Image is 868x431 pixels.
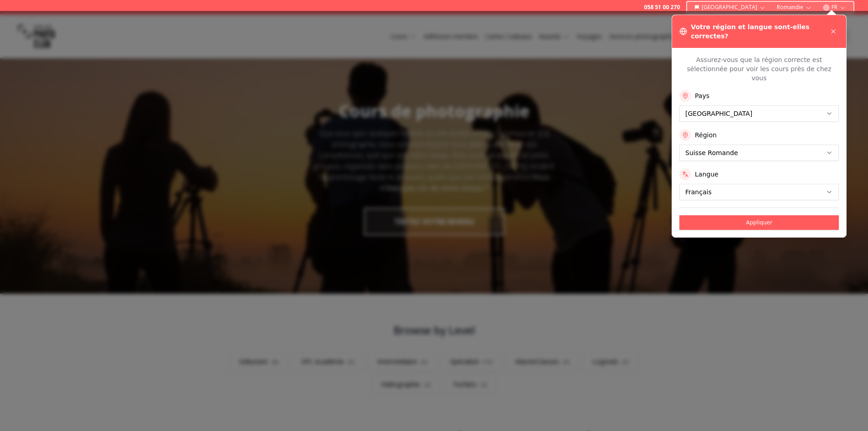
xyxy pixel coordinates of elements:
a: 058 51 00 270 [644,4,680,11]
button: Appliquer [679,215,839,230]
label: Région [695,130,717,140]
p: Assurez-vous que la région correcte est sélectionnée pour voir les cours près de chez vous [679,55,839,83]
h3: Votre région et langue sont-elles correctes? [691,22,828,41]
button: Romandie [773,2,816,13]
button: [GEOGRAPHIC_DATA] [691,2,770,13]
label: Langue [695,170,719,179]
button: FR [819,2,850,13]
label: Pays [695,91,709,100]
